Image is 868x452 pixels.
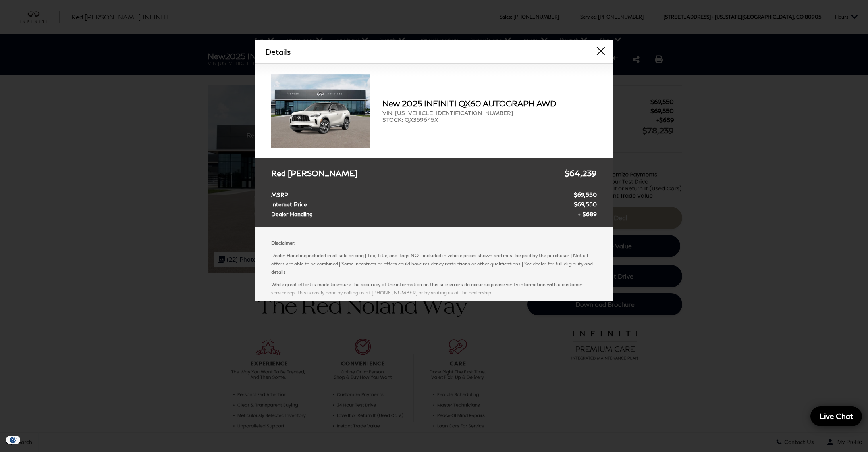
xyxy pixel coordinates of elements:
button: close [589,40,613,63]
a: Dealer Handling $689 [271,210,597,219]
a: MSRP $69,550 [271,190,597,200]
p: While great effort is made to ensure the accuracy of the information on this site, errors do occu... [271,280,597,297]
strong: Disclaimer: [271,240,295,246]
img: 2025 INFINITI QX60 AUTOGRAPH AWD [271,74,370,148]
span: Live Chat [815,411,857,421]
span: Dealer Handling [271,210,316,219]
div: Details [255,40,613,64]
span: $64,239 [565,166,597,180]
span: MSRP [271,190,292,200]
a: Internet Price $69,550 [271,200,597,210]
img: Opt-Out Icon [4,436,22,444]
span: STOCK: QX359645X [382,116,597,123]
span: $69,550 [574,190,597,200]
span: Red [PERSON_NAME] [271,166,361,180]
p: Dealer Handling included in all sale pricing | Tax, Title, and Tags NOT included in vehicle price... [271,251,597,276]
span: VIN: [US_VEHICLE_IDENTIFICATION_NUMBER] [382,110,597,116]
span: $689 [578,210,597,219]
span: $69,550 [574,200,597,210]
span: Internet Price [271,200,311,210]
h2: New 2025 INFINITI QX60 AUTOGRAPH AWD [382,99,597,108]
a: Red [PERSON_NAME] $64,239 [271,166,597,180]
section: Click to Open Cookie Consent Modal [4,436,22,444]
a: Live Chat [810,406,862,426]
